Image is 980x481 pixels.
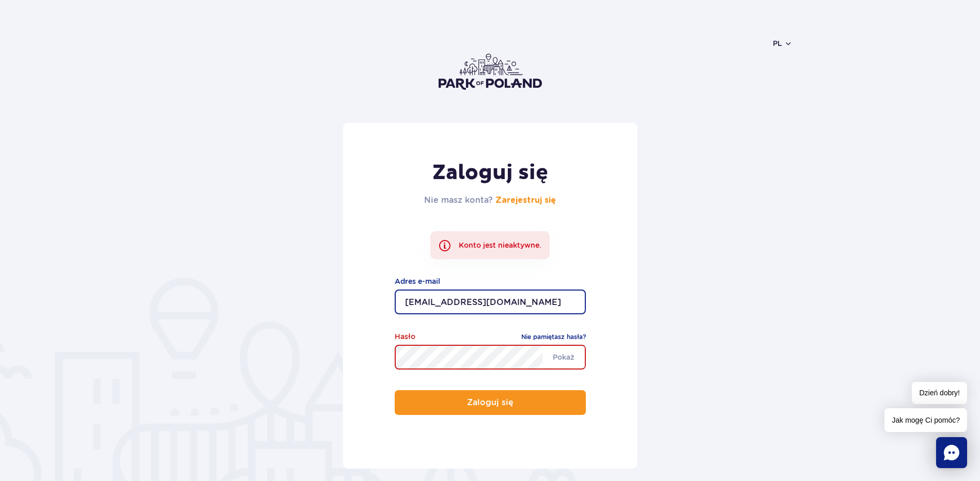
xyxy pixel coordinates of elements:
[912,382,967,404] span: Dzień dobry!
[395,290,586,314] input: Wpisz swój adres e-mail
[467,398,514,407] p: Zaloguj się
[542,346,585,368] span: Pokaż
[395,276,586,287] label: Adres e-mail
[773,38,792,49] button: pl
[495,196,556,204] a: Zarejestruj się
[430,231,550,259] div: Konto jest nieaktywne.
[521,332,586,342] a: Nie pamiętasz hasła?
[395,390,586,415] button: Zaloguj się
[936,437,967,468] div: Chat
[424,194,556,206] h2: Nie masz konta?
[884,408,967,432] span: Jak mogę Ci pomóc?
[439,54,542,90] img: Park of Poland logo
[424,160,556,186] h1: Zaloguj się
[395,331,415,342] label: Hasło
